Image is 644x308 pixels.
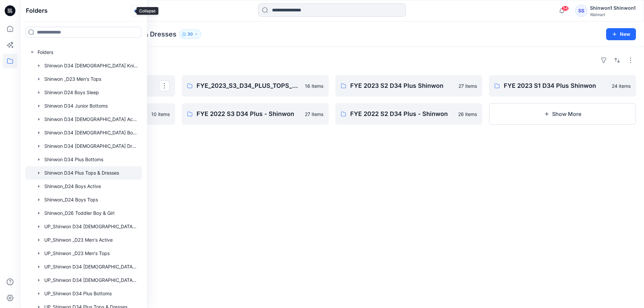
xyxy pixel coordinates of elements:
[350,81,454,90] p: FYE 2023 S2 D34 Plus Shinwon
[151,111,170,118] p: 10 items
[606,28,636,40] button: New
[489,103,636,125] button: Show More
[458,111,477,118] p: 26 items
[459,82,477,89] p: 27 items
[504,81,608,90] p: FYE 2023 S1 D34 Plus Shinwon
[197,81,301,90] p: FYE_2023_S3_D34_PLUS_TOPS_DRESSES_SHINWON
[179,29,201,39] button: 30
[335,75,482,97] a: FYE 2023 S2 D34 Plus Shinwon27 items
[305,82,323,89] p: 16 items
[561,6,569,11] span: 54
[575,5,587,17] div: SS
[612,82,631,89] p: 24 items
[350,109,454,119] p: FYE 2022 S2 D34 Plus - Shinwon
[305,111,323,118] p: 27 items
[182,103,329,125] a: FYE 2022 S3 D34 Plus - Shinwon27 items
[335,103,482,125] a: FYE 2022 S2 D34 Plus - Shinwon26 items
[187,30,193,38] p: 30
[590,12,636,17] div: Walmart
[182,75,329,97] a: FYE_2023_S3_D34_PLUS_TOPS_DRESSES_SHINWON16 items
[197,109,301,119] p: FYE 2022 S3 D34 Plus - Shinwon
[489,75,636,97] a: FYE 2023 S1 D34 Plus Shinwon24 items
[590,4,636,12] div: Shinwon1 Shinwon1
